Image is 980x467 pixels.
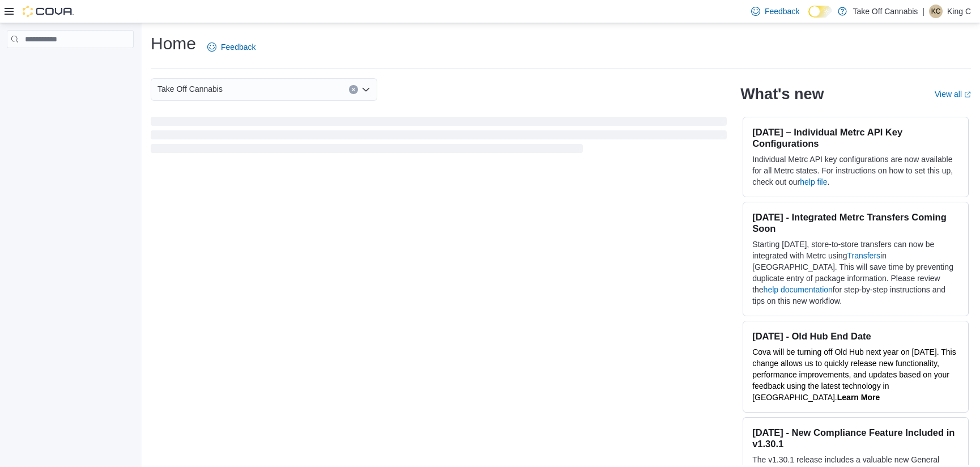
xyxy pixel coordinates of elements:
a: Feedback [203,36,260,58]
h2: What's new [740,85,824,103]
a: help file [800,177,827,186]
a: help documentation [764,285,833,294]
span: Dark Mode [808,18,809,18]
p: Take Off Cannabis [853,5,918,18]
h3: [DATE] - Integrated Metrc Transfers Coming Soon [752,211,959,234]
svg: External link [964,91,971,98]
a: Transfers [847,251,880,260]
p: | [922,5,924,18]
h3: [DATE] - Old Hub End Date [752,330,959,342]
p: King C [947,5,971,18]
a: Learn More [837,393,880,402]
span: Feedback [765,6,799,17]
input: Dark Mode [808,6,832,18]
h1: Home [151,32,196,55]
button: Clear input [349,85,358,94]
span: KC [931,5,941,18]
span: Loading [151,119,727,155]
span: Take Off Cannabis [157,82,223,96]
a: View allExternal link [935,90,971,99]
button: Open list of options [361,85,370,94]
img: Cova [23,6,74,17]
div: King C [929,5,943,18]
nav: Complex example [7,50,134,78]
span: Cova will be turning off Old Hub next year on [DATE]. This change allows us to quickly release ne... [752,347,956,402]
h3: [DATE] – Individual Metrc API Key Configurations [752,126,959,149]
h3: [DATE] - New Compliance Feature Included in v1.30.1 [752,427,959,449]
span: Feedback [221,41,255,53]
p: Individual Metrc API key configurations are now available for all Metrc states. For instructions ... [752,154,959,188]
p: Starting [DATE], store-to-store transfers can now be integrated with Metrc using in [GEOGRAPHIC_D... [752,239,959,307]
